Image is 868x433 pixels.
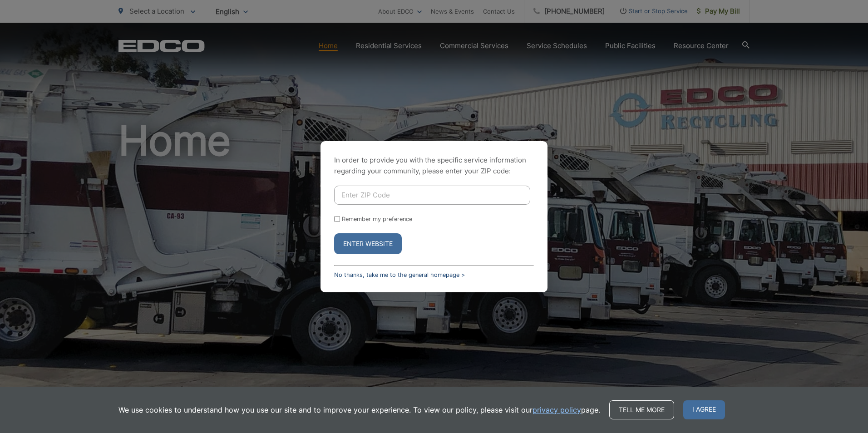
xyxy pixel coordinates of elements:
p: We use cookies to understand how you use our site and to improve your experience. To view our pol... [118,404,600,415]
a: privacy policy [533,404,581,415]
input: Enter ZIP Code [334,186,530,205]
span: I agree [683,400,725,419]
a: No thanks, take me to the general homepage > [334,271,465,278]
a: Tell me more [609,400,674,419]
p: In order to provide you with the specific service information regarding your community, please en... [334,155,534,177]
label: Remember my preference [342,216,412,222]
button: Enter Website [334,233,402,254]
